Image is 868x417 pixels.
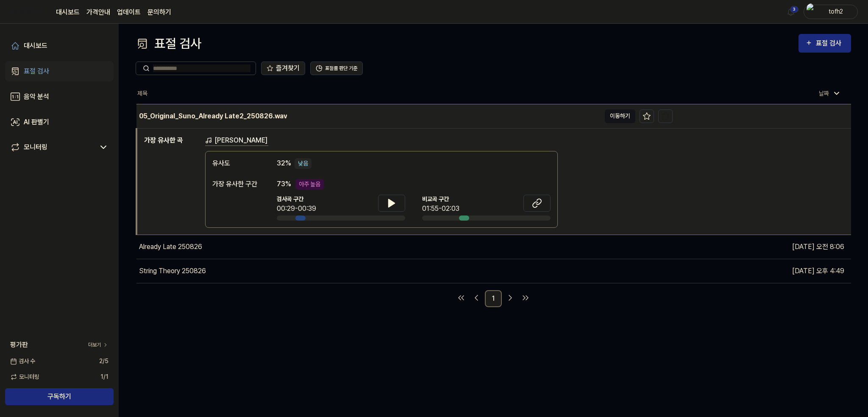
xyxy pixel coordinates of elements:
span: 검사 수 [10,357,35,366]
a: [PERSON_NAME] [205,135,268,146]
a: 대시보드 [5,36,114,56]
div: 00:29-00:39 [277,204,316,214]
span: 2 / 5 [99,357,108,366]
div: 아주 높음 [295,179,324,190]
div: 유사도 [212,158,260,169]
div: 표절 검사 [24,66,49,76]
div: 05_Original_Suno_Already Late2_250826.wav [139,111,287,121]
div: 표절 검사 [136,34,201,53]
div: 가장 유사한 구간 [212,179,260,189]
span: 73 % [277,179,291,189]
div: tofh2 [819,7,852,16]
div: 낮음 [295,158,312,169]
a: 모니터링 [10,142,95,152]
div: 대시보드 [24,41,47,51]
span: 평가판 [10,340,28,350]
div: 3 [790,6,798,13]
div: 모니터링 [24,142,47,152]
button: 알림3 [784,5,798,19]
a: 업데이트 [117,7,141,17]
span: 비교곡 구간 [422,195,459,204]
td: [DATE] 오후 4:49 [673,259,851,283]
a: 문의하기 [147,7,171,17]
td: [DATE] 오후 12:37 [673,104,851,128]
h1: 가장 유사한 곡 [144,135,198,228]
button: 구독하기 [5,388,114,405]
span: 모니터링 [10,372,39,381]
a: 대시보드 [56,7,80,17]
a: 가격안내 [86,7,110,17]
a: Go to first page [454,291,468,305]
td: [DATE] 오전 8:06 [673,235,851,259]
div: 날짜 [815,87,844,101]
button: 표절률 판단 기준 [310,62,363,75]
img: profile [807,3,817,20]
a: 더보기 [88,341,108,349]
div: 표절 검사 [816,38,844,49]
div: AI 판별기 [24,117,49,127]
button: 표절 검사 [798,34,851,53]
a: 음악 분석 [5,87,114,107]
button: 즐겨찾기 [261,62,305,75]
a: AI 판별기 [5,112,114,132]
button: profiletofh2 [804,5,858,19]
span: 32 % [277,158,291,168]
img: 알림 [786,7,796,17]
div: 음악 분석 [24,92,49,102]
a: Go to previous page [470,291,483,305]
a: 표절 검사 [5,61,114,81]
nav: pagination [136,290,851,307]
span: 1 / 1 [100,372,108,381]
img: delete [661,112,670,120]
a: Go to next page [504,291,517,305]
a: 1 [485,290,502,307]
div: Already Late 250826 [139,242,202,252]
div: String Theory 250826 [139,266,206,276]
th: 제목 [136,84,673,104]
span: 검사곡 구간 [277,195,316,204]
a: Go to last page [519,291,532,305]
button: 이동하기 [605,109,635,123]
div: 01:55-02:03 [422,204,459,214]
